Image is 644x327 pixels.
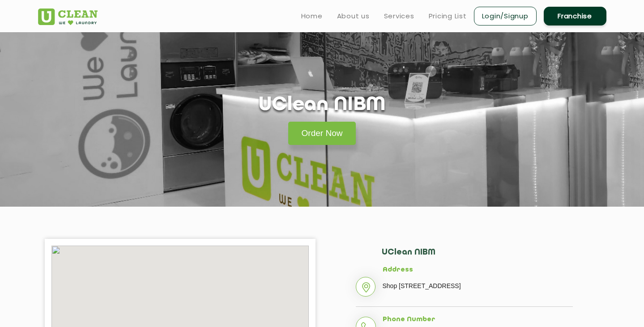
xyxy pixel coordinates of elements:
p: Shop [STREET_ADDRESS] [383,279,573,293]
a: About us [337,11,370,21]
h2: UClean NIBM [382,248,573,266]
h5: Address [383,266,573,274]
a: Services [384,11,414,21]
a: Order Now [288,122,356,145]
a: Pricing List [429,11,467,21]
h5: Phone Number [383,316,573,324]
h1: UClean NIBM [259,94,385,117]
a: Home [301,11,323,21]
a: Franchise [544,7,606,25]
a: Login/Signup [474,7,537,25]
img: UClean Laundry and Dry Cleaning [38,8,98,25]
